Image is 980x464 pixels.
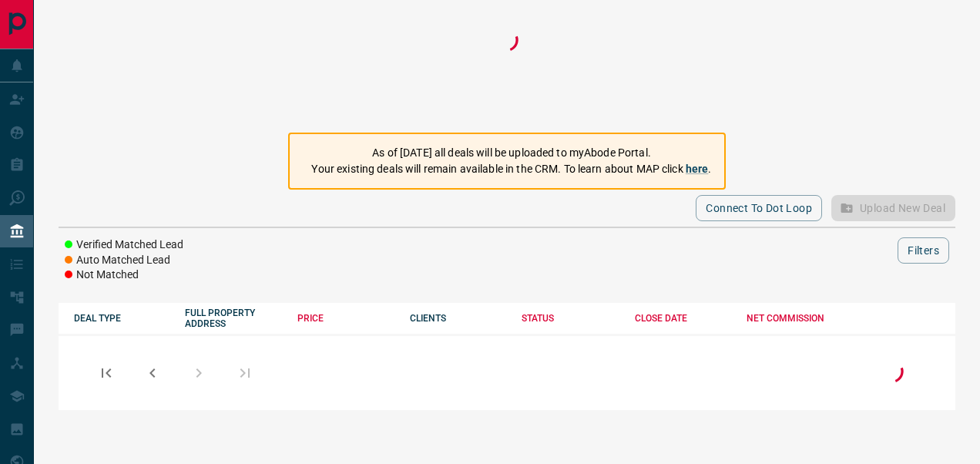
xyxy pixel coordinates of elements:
[65,237,183,253] li: Verified Matched Lead
[311,161,711,177] p: Your existing deals will remain available in the CRM. To learn about MAP click .
[297,313,394,324] div: PRICE
[696,195,822,221] button: Connect to Dot Loop
[410,313,506,324] div: CLIENTS
[311,145,711,161] p: As of [DATE] all deals will be uploaded to myAbode Portal.
[877,356,908,389] div: Loading
[492,25,522,117] div: Loading
[522,313,619,324] div: STATUS
[185,308,282,329] div: FULL PROPERTY ADDRESS
[65,253,183,268] li: Auto Matched Lead
[686,163,709,175] a: here
[74,313,169,324] div: DEAL TYPE
[898,237,949,264] button: Filters
[747,313,845,324] div: NET COMMISSION
[65,267,183,283] li: Not Matched
[635,313,732,324] div: CLOSE DATE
